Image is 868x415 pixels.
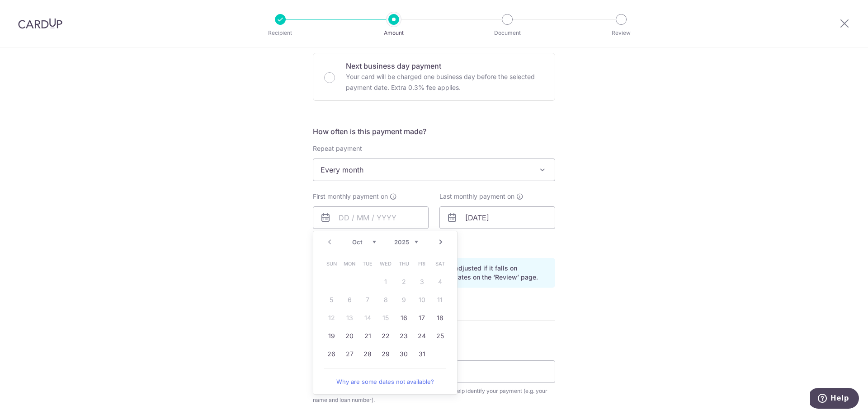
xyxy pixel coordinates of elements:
[396,347,411,361] a: 30
[247,28,314,37] p: Recipient
[313,159,555,181] span: Every month
[342,329,357,343] a: 20
[439,206,555,229] input: DD / MM / YYYY
[324,373,446,391] a: Why are some dates not available?
[439,192,514,201] span: Last monthly payment on
[415,256,429,271] span: Friday
[313,206,429,229] input: DD / MM / YYYY
[313,192,388,201] span: First monthly payment on
[360,28,427,37] p: Amount
[378,329,393,343] a: 22
[346,71,544,93] p: Your card will be charged one business day before the selected payment date. Extra 0.3% fee applies.
[396,311,411,325] a: 16
[810,388,859,410] iframe: Opens a widget where you can find more information
[313,144,362,153] label: Repeat payment
[313,159,555,181] span: Every month
[18,18,62,29] img: CardUp
[313,126,555,137] h5: How often is this payment made?
[415,329,429,343] a: 24
[324,347,339,361] a: 26
[360,329,375,343] a: 21
[433,311,447,325] a: 18
[360,256,375,271] span: Tuesday
[433,256,447,271] span: Saturday
[396,329,411,343] a: 23
[474,28,541,37] p: Document
[324,329,339,343] a: 19
[346,61,544,71] p: Next business day payment
[415,347,429,361] a: 31
[396,256,411,271] span: Thursday
[313,387,555,405] div: This will be to help identify your payment (e.g. your name and loan number).
[435,237,446,247] a: Next
[433,329,447,343] a: 25
[342,256,357,271] span: Monday
[342,347,357,361] a: 27
[378,347,393,361] a: 29
[378,256,393,271] span: Wednesday
[415,311,429,325] a: 17
[324,256,339,271] span: Sunday
[588,28,655,37] p: Review
[360,347,375,361] a: 28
